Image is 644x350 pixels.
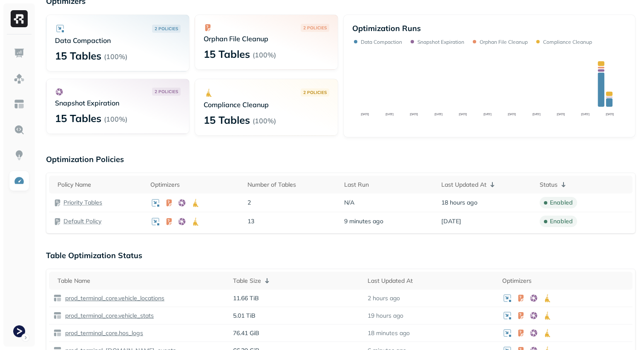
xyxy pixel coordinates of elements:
img: table [53,294,62,302]
tspan: [DATE] [557,112,565,116]
p: 19 hours ago [368,312,403,320]
p: 15 Tables [55,111,101,125]
div: Policy Name [57,181,142,189]
div: Table Size [233,276,359,286]
p: enabled [550,217,573,225]
p: 76.41 GiB [233,329,359,337]
p: Optimization Policies [46,154,635,164]
tspan: [DATE] [483,112,492,116]
tspan: [DATE] [385,112,394,116]
img: Insights [14,150,25,161]
p: 2 POLICIES [303,89,327,96]
img: table [53,329,62,337]
p: prod_terminal_core.vehicle_stats [63,312,154,320]
p: Snapshot Expiration [55,99,181,107]
p: ( 100% ) [253,117,276,125]
tspan: [DATE] [434,112,443,116]
p: Orphan File Cleanup [480,39,528,45]
p: ( 100% ) [253,51,276,59]
img: Dashboard [14,48,25,59]
span: N/A [344,199,354,207]
img: Ryft [11,10,28,27]
p: Data Compaction [361,39,402,45]
span: 18 hours ago [441,199,477,207]
div: Last Updated At [368,277,494,285]
span: [DATE] [441,217,461,225]
p: Compliance Cleanup [204,100,329,109]
p: 2 POLICIES [303,25,327,31]
p: Compliance Cleanup [543,39,592,45]
tspan: [DATE] [459,112,467,116]
p: 13 [247,217,336,225]
p: 5.01 TiB [233,312,359,320]
p: 11.66 TiB [233,294,359,302]
img: table [53,311,62,320]
p: 2 POLICIES [155,26,178,32]
img: Query Explorer [14,124,25,135]
p: 2 POLICIES [155,88,178,95]
p: prod_terminal_core.hos_logs [63,329,143,337]
a: Default Policy [63,217,101,225]
p: 18 minutes ago [368,329,410,337]
div: Status [540,179,628,190]
img: Asset Explorer [14,99,25,110]
p: Snapshot Expiration [417,39,464,45]
div: Table Name [57,277,224,285]
tspan: [DATE] [581,112,589,116]
div: Optimizers [150,181,239,189]
span: 9 minutes ago [344,217,383,225]
a: prod_terminal_core.vehicle_stats [62,312,154,320]
tspan: [DATE] [532,112,540,116]
a: prod_terminal_core.vehicle_locations [62,294,164,302]
p: 15 Tables [204,47,250,61]
p: Orphan File Cleanup [204,34,329,43]
a: Priority Tables [63,199,102,207]
p: Optimization Runs [352,23,421,33]
p: 2 hours ago [368,294,400,302]
p: Table Optimization Status [46,250,635,260]
p: 15 Tables [55,49,101,63]
p: ( 100% ) [104,115,127,123]
img: Optimization [14,175,25,186]
div: Last Run [344,181,433,189]
p: ( 100% ) [104,52,127,61]
tspan: [DATE] [410,112,418,116]
a: prod_terminal_core.hos_logs [62,329,143,337]
img: Terminal [13,325,25,337]
tspan: [DATE] [606,112,614,116]
p: enabled [550,199,573,207]
p: prod_terminal_core.vehicle_locations [63,294,164,302]
tspan: [DATE] [508,112,516,116]
p: 2 [247,199,336,207]
p: Data Compaction [55,36,181,45]
tspan: [DATE] [361,112,369,116]
div: Number of Tables [247,181,336,189]
p: 15 Tables [204,113,250,127]
div: Optimizers [502,277,628,285]
img: Assets [14,73,25,84]
div: Last Updated At [441,179,531,190]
